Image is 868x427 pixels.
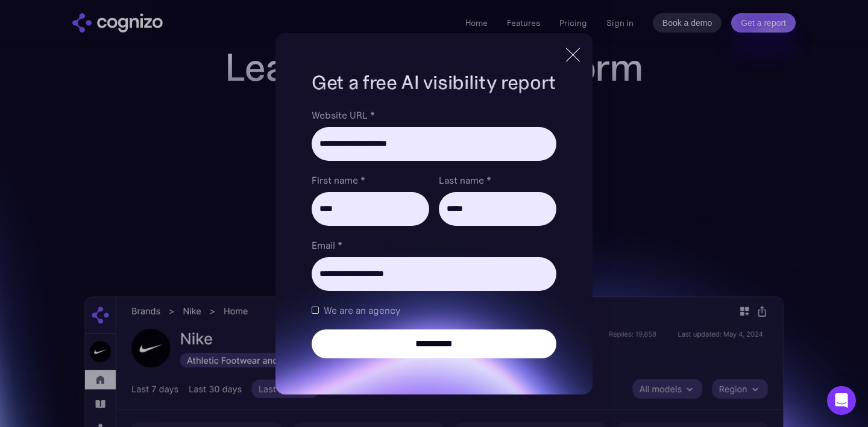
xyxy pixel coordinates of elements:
div: Open Intercom Messenger [827,386,856,415]
label: Last name * [439,173,556,187]
label: Website URL * [312,108,556,122]
label: First name * [312,173,429,187]
span: We are an agency [324,303,400,317]
label: Email * [312,238,556,252]
h1: Get a free AI visibility report [312,69,556,96]
form: Brand Report Form [312,108,556,358]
